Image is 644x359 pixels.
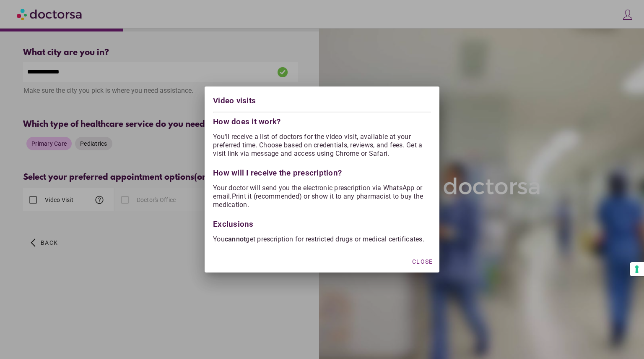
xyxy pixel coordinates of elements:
[213,216,431,228] div: Exclusions
[412,258,433,265] span: Close
[213,235,431,244] p: You get prescription for restricted drugs or medical certificates.
[225,235,246,243] strong: cannot
[213,95,431,109] div: Video visits
[630,262,644,276] button: Your consent preferences for tracking technologies
[213,115,431,126] div: How does it work?
[213,184,431,209] p: Your doctor will send you the electronic prescription via WhatsApp or email.Print it (recommended...
[213,133,431,158] p: You'll receive a list of doctors for the video visit, available at your preferred time. Choose ba...
[213,165,431,177] div: How will I receive the prescription?
[409,254,436,269] button: Close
